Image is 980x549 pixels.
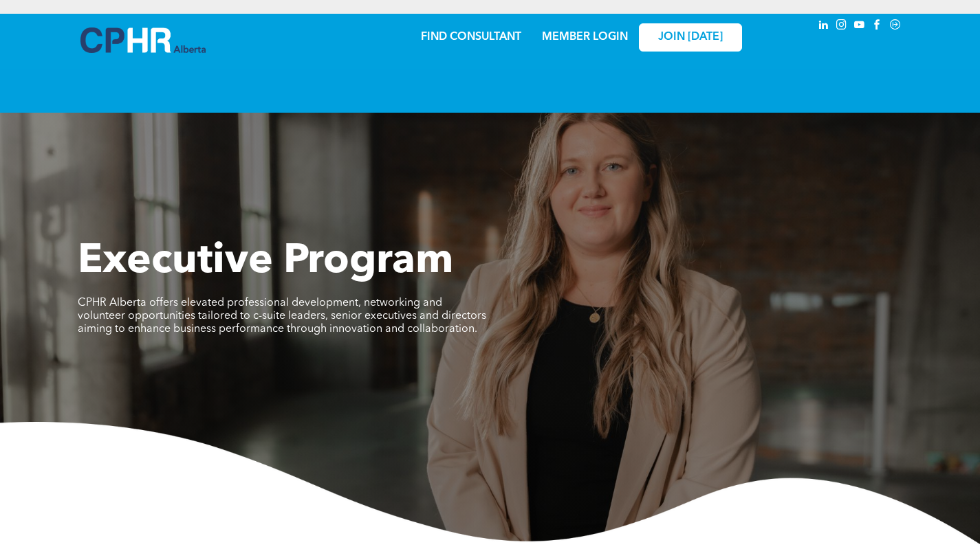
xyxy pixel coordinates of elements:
[421,32,521,43] a: FIND CONSULTANT
[78,298,486,335] span: CPHR Alberta offers elevated professional development, networking and volunteer opportunities tai...
[639,23,742,52] a: JOIN [DATE]
[658,31,723,44] span: JOIN [DATE]
[816,17,831,36] a: linkedin
[542,32,628,43] a: MEMBER LOGIN
[870,17,885,36] a: facebook
[852,17,867,36] a: youtube
[888,17,903,36] a: Social network
[834,17,849,36] a: instagram
[80,27,206,53] img: A blue and white logo for cp alberta
[78,241,453,282] span: Executive Program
